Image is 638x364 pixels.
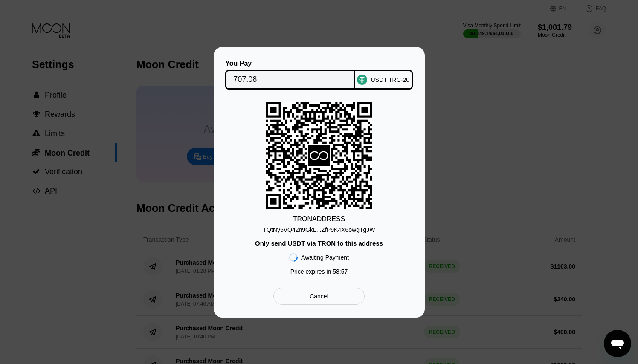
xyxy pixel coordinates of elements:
[273,288,364,305] div: Cancel
[226,60,412,90] div: You PayUSDT TRC-20
[263,223,375,233] div: TQtNy5VQ42n9GkL...ZfP9K4X6owgTgJW
[310,292,328,300] div: Cancel
[371,76,409,83] div: USDT TRC-20
[604,330,631,357] iframe: Button to launch messaging window, conversation in progress
[293,215,345,223] div: TRON ADDRESS
[290,268,348,275] div: Price expires in
[225,60,355,67] div: You Pay
[333,268,348,275] span: 58 : 57
[263,226,375,233] div: TQtNy5VQ42n9GkL...ZfP9K4X6owgTgJW
[255,240,383,247] div: Only send USDT via TRON to this address
[301,254,349,261] div: Awaiting Payment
